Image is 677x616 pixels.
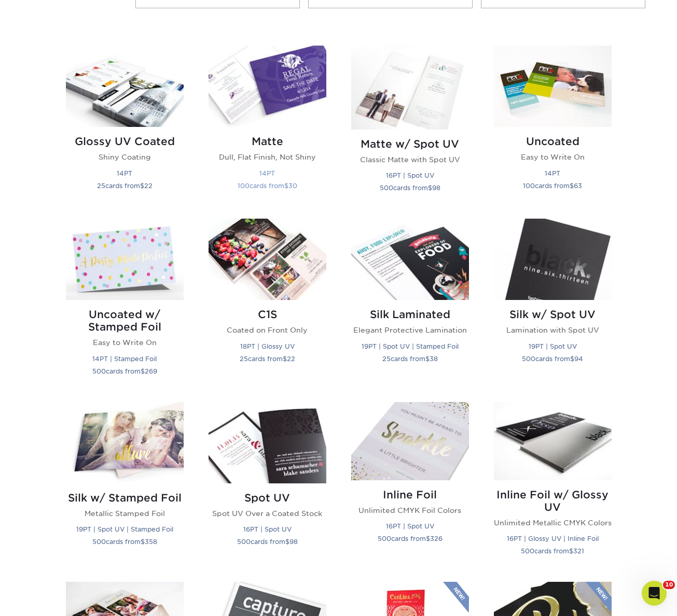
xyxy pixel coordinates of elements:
span: $ [428,184,432,192]
span: $ [570,355,574,363]
small: 16PT | Glossy UV | Inline Foil [507,535,599,542]
h2: C1S [209,308,326,321]
span: 500 [380,184,393,192]
span: $ [425,355,430,363]
h2: Uncoated w/ Stamped Foil [66,308,184,333]
h2: Spot UV [209,492,326,504]
span: $ [569,547,573,555]
small: cards from [378,535,443,542]
p: Classic Matte with Spot UV [351,154,469,165]
img: Inline Foil Postcards [351,402,469,480]
small: 16PT | Spot UV [386,522,434,530]
small: cards from [97,182,153,190]
small: 14PT [259,169,275,177]
span: 500 [521,547,534,555]
span: 38 [430,355,438,363]
span: 10 [663,581,675,589]
p: Coated on Front Only [209,325,326,335]
a: Matte w/ Spot UV Postcards Matte w/ Spot UV Classic Matte with Spot UV 16PT | Spot UV 500cards fr... [351,46,469,206]
p: Metallic Stamped Foil [66,508,184,519]
p: Dull, Flat Finish, Not Shiny [209,152,326,162]
span: 25 [240,355,248,363]
small: cards from [522,355,583,363]
span: 321 [573,547,584,555]
small: 19PT | Spot UV | Stamped Foil [362,342,459,350]
span: 500 [378,535,391,542]
span: 326 [430,535,443,542]
span: $ [283,355,287,363]
span: $ [284,182,288,190]
span: 25 [97,182,105,190]
p: Lamination with Spot UV [494,325,612,335]
h2: Silk w/ Stamped Foil [66,492,184,504]
span: 500 [522,355,535,363]
span: 269 [145,367,157,375]
span: 98 [289,538,298,546]
img: Uncoated Postcards [494,46,612,127]
small: 18PT | Glossy UV [240,342,295,350]
small: 16PT | Spot UV [386,171,434,179]
p: Easy to Write On [66,337,184,348]
img: Silk Laminated Postcards [351,219,469,300]
small: cards from [92,367,157,375]
span: 22 [287,355,295,363]
img: Spot UV Postcards [209,402,326,483]
a: Inline Foil Postcards Inline Foil Unlimited CMYK Foil Colors 16PT | Spot UV 500cards from$326 [351,402,469,569]
h2: Matte [209,135,326,148]
a: Spot UV Postcards Spot UV Spot UV Over a Coated Stock 16PT | Spot UV 500cards from$98 [209,402,326,569]
span: 98 [432,184,440,192]
a: Glossy UV Coated Postcards Glossy UV Coated Shiny Coating 14PT 25cards from$22 [66,46,184,206]
a: Matte Postcards Matte Dull, Flat Finish, Not Shiny 14PT 100cards from$30 [209,46,326,206]
span: 22 [144,182,153,190]
span: $ [140,182,144,190]
span: $ [426,535,430,542]
h2: Inline Foil w/ Glossy UV [494,489,612,513]
small: cards from [237,538,298,546]
img: C1S Postcards [209,219,326,300]
p: Unlimited Metallic CMYK Colors [494,518,612,528]
h2: Glossy UV Coated [66,135,184,148]
a: Silk Laminated Postcards Silk Laminated Elegant Protective Lamination 19PT | Spot UV | Stamped Fo... [351,219,469,389]
span: 100 [523,182,535,190]
h2: Inline Foil [351,489,469,501]
span: 25 [382,355,391,363]
span: 500 [237,538,251,546]
span: 500 [92,538,106,546]
h2: Silk Laminated [351,308,469,321]
a: Silk w/ Spot UV Postcards Silk w/ Spot UV Lamination with Spot UV 19PT | Spot UV 500cards from$94 [494,219,612,389]
small: 14PT [545,169,560,177]
small: cards from [92,538,157,546]
small: cards from [382,355,438,363]
img: New Product [443,582,469,613]
small: 14PT [117,169,132,177]
a: C1S Postcards C1S Coated on Front Only 18PT | Glossy UV 25cards from$22 [209,219,326,389]
small: cards from [521,547,584,555]
img: Matte w/ Spot UV Postcards [351,46,469,130]
img: New Product [586,582,612,613]
a: Silk w/ Stamped Foil Postcards Silk w/ Stamped Foil Metallic Stamped Foil 19PT | Spot UV | Stampe... [66,402,184,569]
span: 100 [238,182,250,190]
h2: Matte w/ Spot UV [351,138,469,150]
span: $ [141,538,145,546]
img: Glossy UV Coated Postcards [66,46,184,127]
img: Matte Postcards [209,46,326,127]
img: Inline Foil w/ Glossy UV Postcards [494,402,612,480]
small: cards from [380,184,440,192]
p: Elegant Protective Lamination [351,325,469,335]
span: 358 [145,538,157,546]
p: Shiny Coating [66,152,184,162]
img: Silk w/ Spot UV Postcards [494,219,612,300]
span: 94 [574,355,583,363]
small: 19PT | Spot UV | Stamped Foil [76,525,173,533]
small: cards from [238,182,297,190]
p: Spot UV Over a Coated Stock [209,508,326,519]
span: 30 [288,182,297,190]
small: cards from [523,182,582,190]
small: 19PT | Spot UV [529,342,577,350]
p: Easy to Write On [494,152,612,162]
a: Inline Foil w/ Glossy UV Postcards Inline Foil w/ Glossy UV Unlimited Metallic CMYK Colors 16PT |... [494,402,612,569]
h2: Silk w/ Spot UV [494,308,612,321]
small: cards from [240,355,295,363]
a: Uncoated Postcards Uncoated Easy to Write On 14PT 100cards from$63 [494,46,612,206]
iframe: Intercom live chat [642,581,667,606]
